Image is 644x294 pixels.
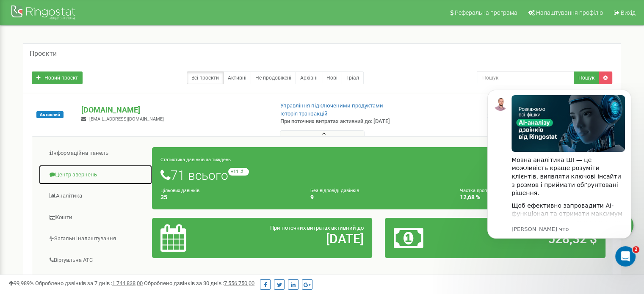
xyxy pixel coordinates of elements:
h5: Проєкти [30,50,57,58]
span: 99,989% [8,280,34,286]
span: Вихід [621,9,636,16]
a: Центр звернень [39,165,152,185]
a: Архівні [296,71,322,84]
h2: [DATE] [232,232,364,246]
span: Налаштування профілю [536,9,603,16]
p: [DOMAIN_NAME] [81,104,266,115]
input: Пошук [477,71,574,84]
a: Віртуальна АТС [39,250,152,271]
small: Без відповіді дзвінків [310,188,359,193]
span: Оброблено дзвінків за 30 днів : [144,280,254,286]
small: Цільових дзвінків [160,188,199,193]
small: +11 [228,168,249,176]
a: Управління підключеними продуктами [280,102,383,109]
a: Не продовжені [251,71,296,84]
a: Наскрізна аналітика [39,271,152,292]
span: Реферальна програма [455,9,517,16]
iframe: Intercom notifications сообщение [475,77,644,271]
a: Активні [223,71,251,84]
a: Загальні налаштування [39,228,152,249]
h4: 35 [160,194,298,201]
span: [EMAIL_ADDRESS][DOMAIN_NAME] [89,116,164,122]
u: 7 556 750,00 [224,280,254,286]
a: Кошти [39,207,152,228]
h4: 9 [310,194,448,201]
button: Пошук [574,71,599,84]
span: Оброблено дзвінків за 7 днів : [35,280,143,286]
a: Всі проєкти [187,71,224,84]
a: Історія транзакцій [280,110,328,117]
h4: 12,68 % [460,194,597,201]
h2: 528,32 $ [466,232,597,246]
span: 2 [633,246,639,253]
iframe: Intercom live chat [615,246,636,267]
small: Частка пропущених дзвінків [460,188,522,193]
a: Аналiтика [39,186,152,206]
span: Активний [36,111,64,118]
small: Статистика дзвінків за тиждень [160,157,231,162]
a: Тріал [342,71,364,84]
span: При поточних витратах активний до [270,225,364,231]
a: Нові [322,71,342,84]
u: 1 744 838,00 [112,280,143,286]
h1: 71 всього [160,168,597,182]
a: Інформаційна панель [39,143,152,164]
p: При поточних витратах активний до: [DATE] [280,118,416,126]
a: Новий проєкт [32,71,83,84]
